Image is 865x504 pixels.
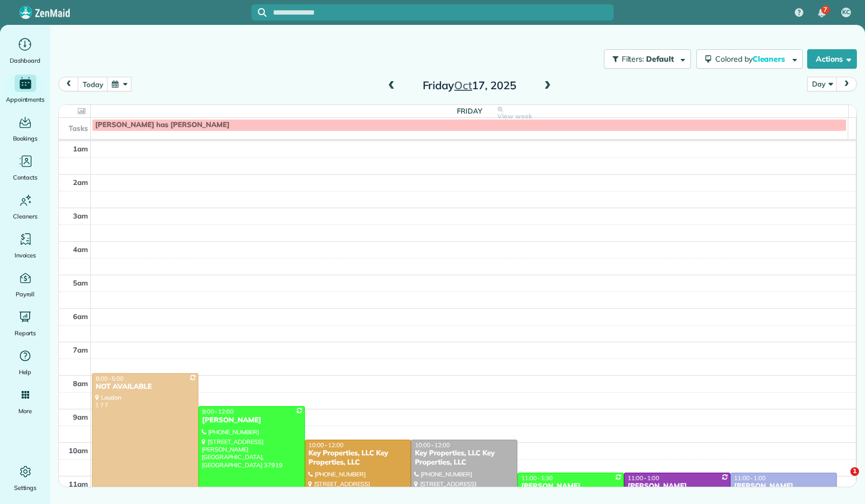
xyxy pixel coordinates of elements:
span: Invoices [15,250,36,261]
span: 1 [850,467,859,476]
div: NOT AVAILABLE [95,382,195,392]
span: 6am [73,312,88,321]
span: 11:00 - 1:00 [734,474,766,482]
div: [PERSON_NAME] [734,482,834,491]
span: Cleaners [13,211,37,222]
a: Payroll [4,269,46,300]
span: Friday [457,107,482,115]
div: [PERSON_NAME] [627,482,727,491]
a: Help [4,347,46,377]
span: Default [646,54,675,64]
span: 10am [69,446,88,455]
span: Help [19,367,32,377]
button: next [836,77,857,91]
span: 9:00 - 12:00 [202,408,234,415]
button: Filters: Default [604,49,691,69]
div: [PERSON_NAME] [521,482,621,491]
span: Contacts [13,172,37,183]
a: Filters: Default [598,49,691,69]
button: Focus search [251,8,267,17]
span: Reports [15,328,36,339]
span: 9am [73,413,88,421]
iframe: Intercom live chat [828,467,854,493]
span: 10:00 - 12:00 [415,441,450,449]
span: 8am [73,379,88,388]
span: 4am [73,245,88,254]
a: Reports [4,308,46,339]
span: Appointments [6,94,45,105]
a: Invoices [4,230,46,261]
button: today [78,77,108,91]
span: Colored by [715,54,789,64]
h2: Friday 17, 2025 [402,79,537,91]
span: More [18,406,32,416]
a: Dashboard [4,36,46,66]
span: 10:00 - 12:00 [309,441,344,449]
span: 11:00 - 1:00 [628,474,659,482]
span: Bookings [13,133,38,144]
span: KC [842,8,850,17]
span: 5am [73,278,88,287]
span: Cleaners [753,54,787,64]
span: Payroll [16,289,35,300]
a: Cleaners [4,191,46,222]
a: Contacts [4,152,46,183]
span: 7am [73,346,88,354]
svg: Focus search [258,8,267,17]
div: Key Properties, LLC Key Properties, LLC [308,449,408,467]
button: Colored byCleaners [696,49,803,69]
span: 11am [69,480,88,488]
button: Actions [807,49,857,69]
span: Dashboard [10,55,41,66]
a: Appointments [4,75,46,105]
span: 3am [73,211,88,220]
span: Filters: [622,54,644,64]
span: View week [497,112,532,121]
span: [PERSON_NAME] has [PERSON_NAME] [95,121,230,129]
a: Settings [4,463,46,493]
a: Bookings [4,114,46,144]
span: 2am [73,178,88,187]
button: prev [58,77,79,91]
span: Settings [14,482,37,493]
span: 7 [823,5,827,14]
span: 11:00 - 1:30 [521,474,553,482]
span: 8:00 - 5:00 [96,375,124,382]
span: Oct [454,78,472,92]
div: 7 unread notifications [810,1,833,25]
div: Key Properties, LLC Key Properties, LLC [414,449,514,467]
span: 1am [73,144,88,153]
button: Day [807,77,837,91]
div: [PERSON_NAME] [202,416,302,425]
